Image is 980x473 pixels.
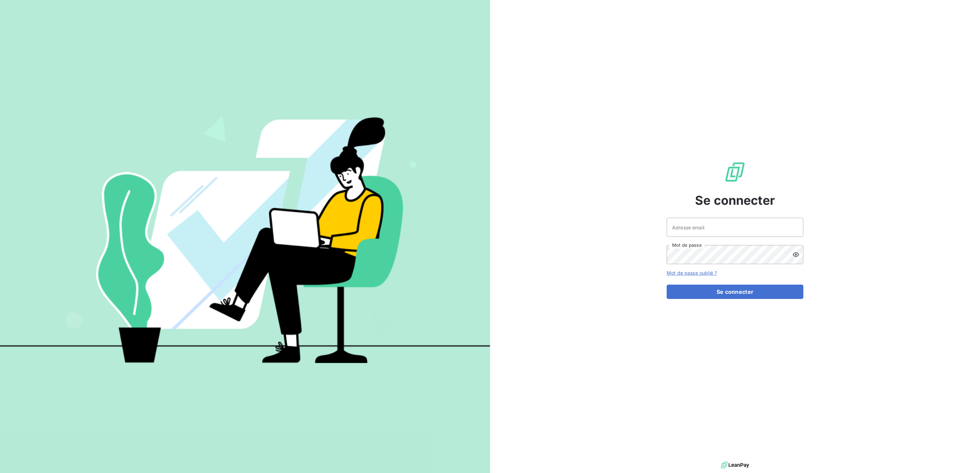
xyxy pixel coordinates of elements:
button: Se connecter [667,285,803,299]
a: Mot de passe oublié ? [667,270,717,276]
img: Logo LeanPay [724,161,746,183]
img: logo [721,460,749,470]
input: placeholder [667,218,803,237]
span: Se connecter [695,191,775,210]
